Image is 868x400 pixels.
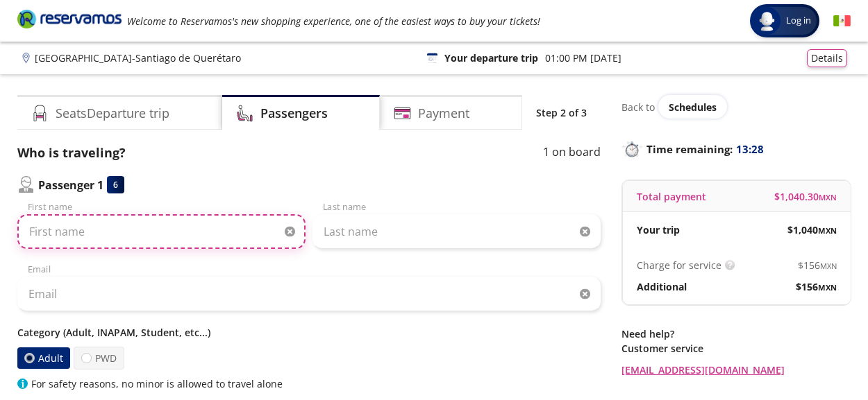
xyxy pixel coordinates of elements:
label: PWD [74,347,124,369]
i: Brand Logo [17,8,122,29]
a: Brand Logo [17,8,122,33]
p: Additional [637,279,687,294]
h4: Seats Departure trip [56,104,169,123]
p: Total payment [637,189,706,204]
p: Who is traveling? [17,144,126,162]
span: $ 1,040.30 [774,189,837,204]
p: Back to [621,100,655,114]
p: Step 2 of 3 [536,105,587,120]
p: 1 on board [543,144,601,162]
p: Charge for service [637,258,721,272]
p: Need help? [621,327,851,341]
span: $ 156 [798,258,837,272]
input: Last name [312,214,601,249]
p: [GEOGRAPHIC_DATA] - Santiago de Querétaro [35,51,241,65]
button: Español [833,12,851,30]
label: Adult [17,347,70,369]
span: 13:28 [736,141,764,157]
p: Your departure trip [444,51,538,65]
small: MXN [819,192,837,202]
input: Email [17,277,601,311]
p: Passenger 1 [38,177,103,193]
span: Log in [781,14,817,28]
p: Category (Adult, INAPAM, Student, etc...) [17,325,601,340]
span: $ 156 [796,279,837,294]
input: First name [17,214,306,249]
div: 6 [107,176,124,193]
span: Schedules [669,101,717,114]
small: MXN [818,225,837,236]
p: 01:00 PM [DATE] [545,51,621,65]
button: Details [807,49,847,67]
span: $ 1,040 [787,223,837,237]
em: Welcome to Reservamos's new shopping experience, one of the easiest ways to buy your tickets! [127,15,540,28]
h4: Payment [418,104,469,123]
small: MXN [818,282,837,293]
p: Time remaining : [621,139,851,159]
p: Your trip [637,223,680,237]
h4: Passengers [260,104,328,123]
small: MXN [820,261,837,271]
p: For safety reasons, no minor is allowed to travel alone [31,376,283,391]
a: [EMAIL_ADDRESS][DOMAIN_NAME] [621,363,851,377]
p: Customer service [621,341,851,356]
div: Back to schedules [621,95,851,119]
